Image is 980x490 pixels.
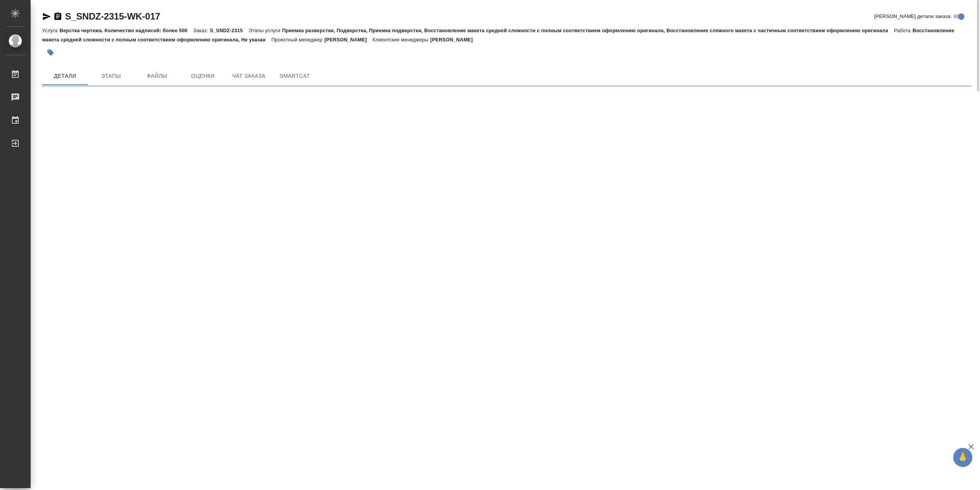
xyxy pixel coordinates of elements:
span: 🙏 [956,449,969,465]
span: SmartCat [276,71,313,81]
span: Файлы [139,71,175,81]
button: Добавить тэг [42,44,59,61]
span: Чат заказа [230,71,267,81]
span: Этапы [93,71,129,81]
span: Детали [47,71,83,81]
p: Приемка разверстки, Подверстка, Приемка подверстки, Восстановление макета средней сложности с пол... [282,28,894,33]
a: S_SNDZ-2315-WK-017 [65,11,160,21]
button: 🙏 [953,448,972,467]
span: Оценки [185,71,221,81]
p: [PERSON_NAME] [324,37,372,43]
p: Клиентские менеджеры [372,37,430,43]
p: [PERSON_NAME] [430,37,479,43]
button: Скопировать ссылку для ЯМессенджера [42,12,51,21]
button: Скопировать ссылку [53,12,62,21]
p: Услуга [42,28,59,33]
p: S_SNDZ-2315 [210,28,248,33]
p: Верстка чертежа. Количество надписей: более 500 [59,28,193,33]
p: Этапы услуги [248,28,282,33]
p: Проектный менеджер [271,37,324,43]
p: Работа [894,28,913,33]
span: [PERSON_NAME] детали заказа [874,13,951,20]
p: Заказ: [193,28,210,33]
